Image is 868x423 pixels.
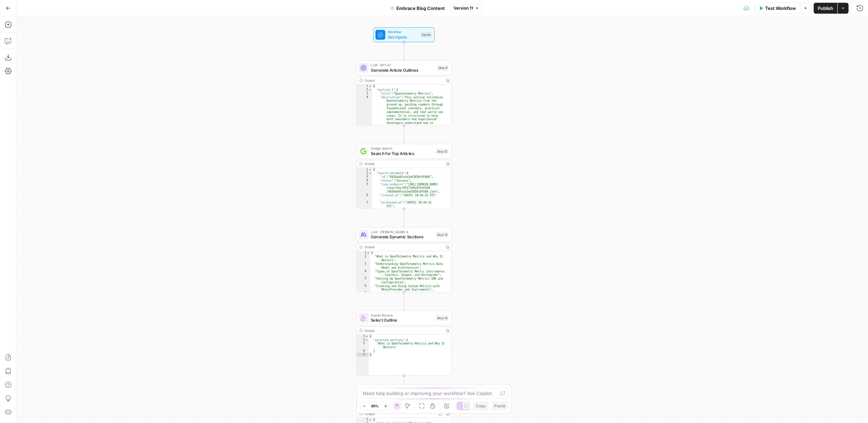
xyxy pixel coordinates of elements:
div: 3 [357,175,372,179]
div: 5 [357,182,372,193]
div: Inputs [421,32,432,38]
span: Version 11 [453,5,473,11]
span: Toggle code folding, rows 1 through 115 [368,418,372,422]
div: Output [365,328,442,333]
span: Paste [494,403,505,409]
span: Search for Top Articles [371,150,433,156]
div: Output [365,245,442,250]
button: Paste [491,401,508,410]
span: Generate Dynamic Sections [371,234,433,240]
button: Test Workflow [755,3,800,14]
span: Workflow [388,30,418,34]
div: Output [365,78,442,83]
div: 2 [357,255,370,262]
div: Output [365,411,435,416]
span: Toggle code folding, rows 1 through 10 [367,251,370,255]
div: 1 [357,168,372,171]
span: Toggle code folding, rows 1 through 5 [365,335,368,338]
span: Copy [476,403,486,409]
span: Embrace Blog Content [396,5,445,12]
span: Test Workflow [765,5,796,12]
g: Edge from step_9 to step_12 [403,126,405,143]
div: Step 9 [437,65,449,71]
g: Edge from step_12 to step_13 [403,209,405,227]
div: 1 [357,84,372,88]
span: LLM · GPT-4.1 [371,63,435,68]
span: 90% [371,403,379,409]
g: Edge from step_13 to step_10 [403,292,405,310]
div: LLM · [PERSON_NAME] 4Generate Dynamic SectionsStep 13Output[ "What is OpenTelemetry Metrics and W... [356,227,451,292]
div: WorkflowSet InputsInputs [356,27,451,42]
div: Output [365,161,442,166]
span: Google Search [371,146,433,151]
span: Toggle code folding, rows 1 through 297 [368,84,372,88]
div: 7 [357,292,370,299]
span: Toggle code folding, rows 1 through 456 [368,168,372,171]
div: 1 [357,251,370,255]
div: Step 12 [436,149,449,154]
div: 4 [357,179,372,183]
div: 4 [357,269,370,277]
div: 3 [357,92,372,96]
div: Step 13 [436,232,449,237]
button: Embrace Blog Content [386,3,449,14]
button: Publish [814,3,837,14]
g: Edge from start to step_9 [403,42,405,60]
div: 3 [357,342,369,349]
span: Toggle code folding, rows 2 through 100 [368,88,372,92]
div: 5 [357,353,369,357]
span: Set Inputs [388,34,418,40]
div: 6 [357,194,372,201]
span: Toggle code folding, rows 2 through 4 [365,338,368,342]
div: 1 [357,418,372,422]
div: 8 [357,208,372,227]
span: LLM · [PERSON_NAME] 4 [371,229,433,234]
div: 5 [357,277,370,284]
span: Generate Article Outlines [371,67,435,73]
span: Toggle code folding, rows 2 through 11 [368,171,372,175]
span: Publish [818,5,833,12]
div: 1 [357,335,369,338]
div: 4 [357,349,369,353]
div: Step 10 [436,315,449,321]
div: 2 [357,338,369,342]
button: Copy [473,401,489,410]
div: 6 [357,284,370,292]
div: LLM · GPT-4.1Generate Article OutlinesStep 9Output{ "outline_1":{ "title":"Opentelemetry Metrics"... [356,60,451,125]
button: Version 11 [450,4,482,13]
div: Human ReviewSelect OutlineStep 10Output{ "selected_sections":[ "What is OpenTelemetry Metrics and... [356,311,451,376]
div: 2 [357,171,372,175]
div: 7 [357,201,372,208]
div: 4 [357,96,372,136]
div: 2 [357,88,372,92]
span: Human Review [371,313,433,318]
div: 3 [357,262,370,270]
div: Google SearchSearch for Top ArticlesStep 12Output{ "search_metadata":{ "id":"6838ab0facb3e43850c8... [356,144,451,209]
span: Select Outline [371,317,433,323]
